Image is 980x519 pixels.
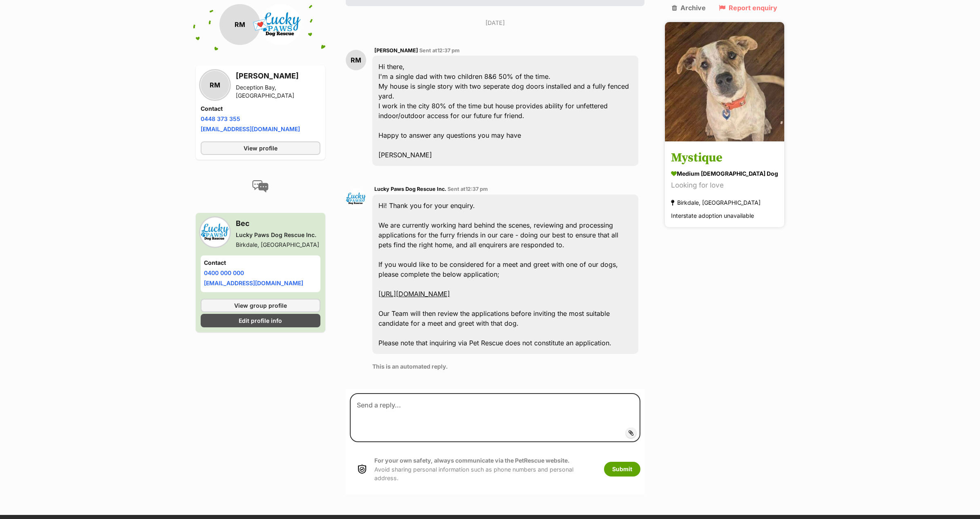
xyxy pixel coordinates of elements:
div: Hi there, I'm a single dad with two children 8&6 50% of the time. My house is single story with t... [372,56,638,166]
p: Avoid sharing personal information such as phone numbers and personal address. [374,456,596,482]
a: View profile [201,141,320,155]
span: 12:37 pm [437,47,460,54]
p: [DATE] [346,18,644,27]
div: Birkdale, [GEOGRAPHIC_DATA] [236,241,319,249]
a: [URL][DOMAIN_NAME] [378,290,450,298]
div: RM [201,71,229,99]
h3: Bec [236,218,319,229]
a: Report enquiry [719,4,777,11]
span: View group profile [234,301,287,310]
div: RM [346,50,366,70]
span: 💌 [251,16,270,34]
h3: [PERSON_NAME] [236,70,320,82]
a: 0400 000 000 [204,269,244,276]
div: medium [DEMOGRAPHIC_DATA] Dog [671,170,778,178]
span: 12:37 pm [465,186,488,192]
a: 0448 373 355 [201,115,240,122]
a: Archive [672,4,706,11]
div: Hi! Thank you for your enquiry. We are currently working hard behind the scenes, reviewing and pr... [372,195,638,354]
div: RM [219,4,260,45]
span: Sent at [447,186,488,192]
a: [EMAIL_ADDRESS][DOMAIN_NAME] [204,280,303,286]
span: Sent at [419,47,460,54]
h4: Contact [204,259,317,267]
h4: Contact [201,105,320,113]
div: Deception Bay, [GEOGRAPHIC_DATA] [236,83,320,100]
span: Edit profile info [239,316,282,325]
span: View profile [244,144,277,152]
h3: Mystique [671,149,778,168]
button: Submit [604,462,640,476]
a: Mystique medium [DEMOGRAPHIC_DATA] Dog Looking for love Birkdale, [GEOGRAPHIC_DATA] Interstate ad... [665,143,784,228]
strong: For your own safety, always communicate via the PetRescue website. [374,457,570,464]
div: Lucky Paws Dog Rescue Inc. [236,231,319,239]
img: Mystique [665,22,784,141]
span: [PERSON_NAME] [374,47,418,54]
img: Lucky Paws Dog Rescue Inc. profile pic [201,218,229,246]
img: conversation-icon-4a6f8262b818ee0b60e3300018af0b2d0b884aa5de6e9bcb8d3d4eeb1a70a7c4.svg [252,180,268,192]
img: Lucky Paws Dog Rescue Inc. profile pic [260,4,301,45]
div: Birkdale, [GEOGRAPHIC_DATA] [671,197,761,208]
span: Interstate adoption unavailable [671,213,754,219]
a: View group profile [201,299,320,312]
span: Lucky Paws Dog Rescue Inc. [374,186,446,192]
p: This is an automated reply. [372,362,638,371]
a: Edit profile info [201,314,320,327]
a: [EMAIL_ADDRESS][DOMAIN_NAME] [201,125,300,132]
div: Looking for love [671,180,778,191]
img: Lucky Paws Dog Rescue Inc. profile pic [346,188,366,209]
